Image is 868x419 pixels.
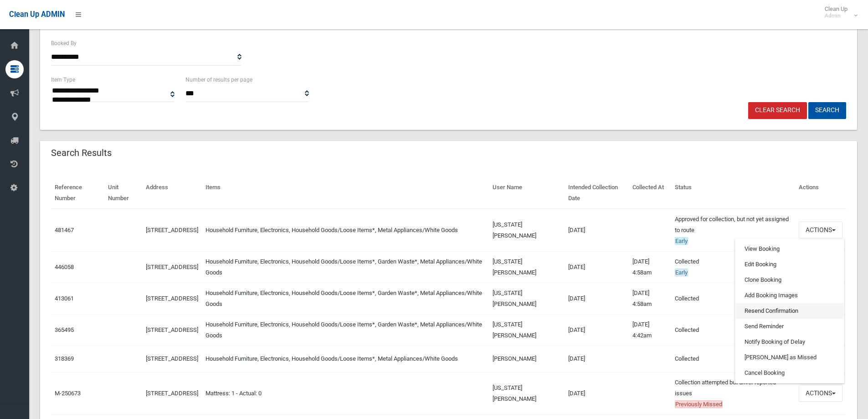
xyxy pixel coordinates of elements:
td: Household Furniture, Electronics, Household Goods/Loose Items*, Garden Waste*, Metal Appliances/W... [202,314,489,346]
td: [DATE] [565,346,628,372]
td: [DATE] [565,372,628,414]
td: Collected [671,283,795,314]
a: Edit Booking [735,257,844,272]
td: [DATE] [565,283,628,314]
a: View Booking [735,241,844,257]
th: Address [142,177,202,209]
a: 481467 [55,227,74,233]
td: Collected [671,314,795,346]
a: [STREET_ADDRESS] [146,227,198,233]
span: Previously Missed [675,400,723,408]
label: Booked By [51,38,77,48]
td: [DATE] [565,209,628,252]
td: Approved for collection, but not yet assigned to route [671,209,795,252]
td: [DATE] [565,251,628,283]
a: Resend Confirmation [735,303,844,319]
th: Status [671,177,795,209]
td: [US_STATE][PERSON_NAME] [489,314,565,346]
th: Unit Number [104,177,143,209]
td: Collection attempted but driver reported issues [671,372,795,414]
td: [US_STATE][PERSON_NAME] [489,283,565,314]
td: [DATE] 4:42am [629,314,671,346]
a: Notify Booking of Delay [735,334,844,350]
a: 318369 [55,355,74,362]
th: Reference Number [51,177,104,209]
small: Admin [825,12,847,19]
a: Clone Booking [735,272,844,288]
a: [STREET_ADDRESS] [146,295,198,302]
span: Clean Up [820,5,857,19]
a: 446058 [55,264,74,270]
button: Actions [799,385,842,402]
header: Search Results [40,144,123,162]
td: Mattress: 1 - Actual: 0 [202,372,489,414]
button: Search [808,102,846,119]
th: Actions [795,177,846,209]
td: [US_STATE][PERSON_NAME] [489,372,565,414]
a: [STREET_ADDRESS] [146,390,198,397]
label: Number of results per page [185,75,252,85]
td: [US_STATE][PERSON_NAME] [489,251,565,283]
td: [DATE] 4:58am [629,283,671,314]
td: Household Furniture, Electronics, Household Goods/Loose Items*, Garden Waste*, Metal Appliances/W... [202,251,489,283]
a: [STREET_ADDRESS] [146,355,198,362]
td: Household Furniture, Electronics, Household Goods/Loose Items*, Garden Waste*, Metal Appliances/W... [202,283,489,314]
a: Cancel Booking [735,365,844,381]
td: [DATE] 4:58am [629,251,671,283]
a: 413061 [55,295,74,302]
th: Collected At [629,177,671,209]
th: Items [202,177,489,209]
td: Collected [671,346,795,372]
td: [DATE] [565,314,628,346]
a: [PERSON_NAME] as Missed [735,350,844,365]
button: Actions [799,222,842,238]
th: Intended Collection Date [565,177,628,209]
td: [US_STATE][PERSON_NAME] [489,209,565,252]
th: User Name [489,177,565,209]
a: Send Reminder [735,319,844,334]
a: [STREET_ADDRESS] [146,264,198,270]
a: M-250673 [55,390,81,397]
a: [STREET_ADDRESS] [146,326,198,333]
td: Household Furniture, Electronics, Household Goods/Loose Items*, Metal Appliances/White Goods [202,346,489,372]
a: Clear Search [748,102,807,119]
span: Clean Up ADMIN [9,10,65,19]
td: Collected [671,251,795,283]
a: 365495 [55,326,74,333]
a: Add Booking Images [735,288,844,303]
td: Household Furniture, Electronics, Household Goods/Loose Items*, Metal Appliances/White Goods [202,209,489,252]
span: Early [675,237,688,245]
label: Item Type [51,75,75,85]
td: [PERSON_NAME] [489,346,565,372]
span: Early [675,269,688,276]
